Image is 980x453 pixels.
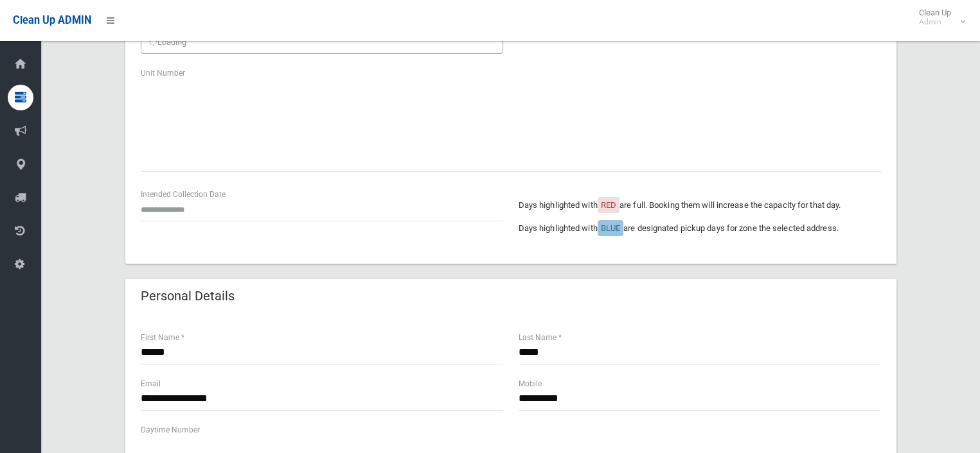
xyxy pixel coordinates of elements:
span: RED [601,200,616,210]
div: Loading [141,31,503,54]
header: Personal Details [125,284,250,309]
span: Clean Up [913,8,964,27]
span: Clean Up ADMIN [13,14,91,26]
p: Days highlighted with are full. Booking them will increase the capacity for that day. [519,198,881,213]
p: Days highlighted with are designated pickup days for zone the selected address. [519,221,881,236]
span: BLUE [601,223,620,233]
small: Admin [919,17,951,27]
